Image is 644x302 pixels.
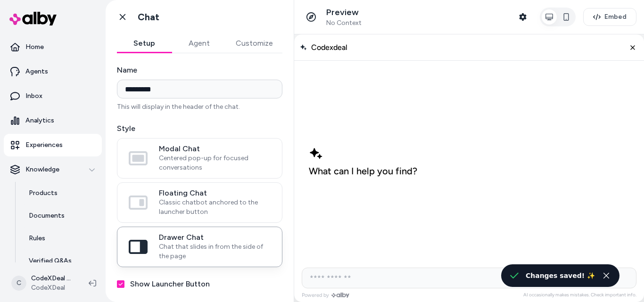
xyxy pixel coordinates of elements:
[159,154,271,172] span: Centered pop-up for focused conversations
[25,165,59,174] p: Knowledge
[159,198,271,217] span: Classic chatbot anchored to the launcher button
[326,7,362,18] p: Preview
[4,109,102,132] a: Analytics
[172,34,226,53] button: Agent
[29,188,58,198] p: Products
[4,60,102,83] a: Agents
[226,34,282,53] button: Customize
[31,283,74,293] span: CodeXDeal
[25,140,63,150] p: Experiences
[4,134,102,156] a: Experiences
[31,274,74,283] p: CodeXDeal Shopify
[159,188,271,198] span: Floating Chat
[4,85,102,107] a: Inbox
[19,182,102,204] a: Products
[4,36,102,58] a: Home
[19,227,102,250] a: Rules
[25,116,54,125] p: Analytics
[117,102,282,112] p: This will display in the header of the chat.
[159,242,271,261] span: Chat that slides in from the side of the page
[138,11,159,23] h1: Chat
[19,250,102,272] a: Verified Q&As
[159,233,271,242] span: Drawer Chat
[9,12,57,25] img: alby Logo
[4,158,102,181] button: Knowledge
[117,34,172,53] button: Setup
[25,91,42,101] p: Inbox
[29,211,65,220] p: Documents
[29,256,72,266] p: Verified Q&As
[601,270,612,281] button: Close toast
[159,144,271,154] span: Modal Chat
[117,65,282,76] label: Name
[117,123,282,134] label: Style
[326,19,362,27] span: No Context
[25,67,48,76] p: Agents
[6,268,81,298] button: CCodeXDeal ShopifyCodeXDeal
[583,8,636,26] button: Embed
[604,12,627,22] span: Embed
[19,204,102,227] a: Documents
[25,42,44,52] p: Home
[526,270,595,281] div: Changes saved! ✨
[130,278,210,290] label: Show Launcher Button
[29,234,45,243] p: Rules
[11,276,26,291] span: C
